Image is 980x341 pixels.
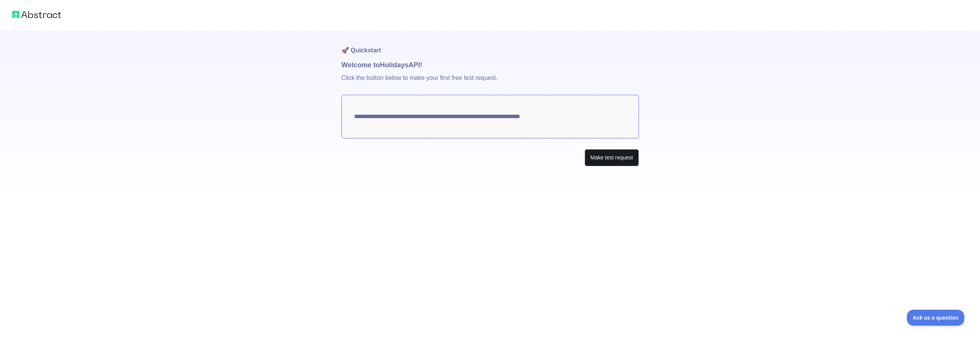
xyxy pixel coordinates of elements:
[585,149,639,166] button: Make test request
[907,310,965,326] iframe: Toggle Customer Support
[341,60,639,70] h1: Welcome to Holidays API!
[12,9,61,20] img: Abstract logo
[341,31,639,60] h1: 🚀 Quickstart
[341,70,639,95] p: Click the button below to make your first free test request.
